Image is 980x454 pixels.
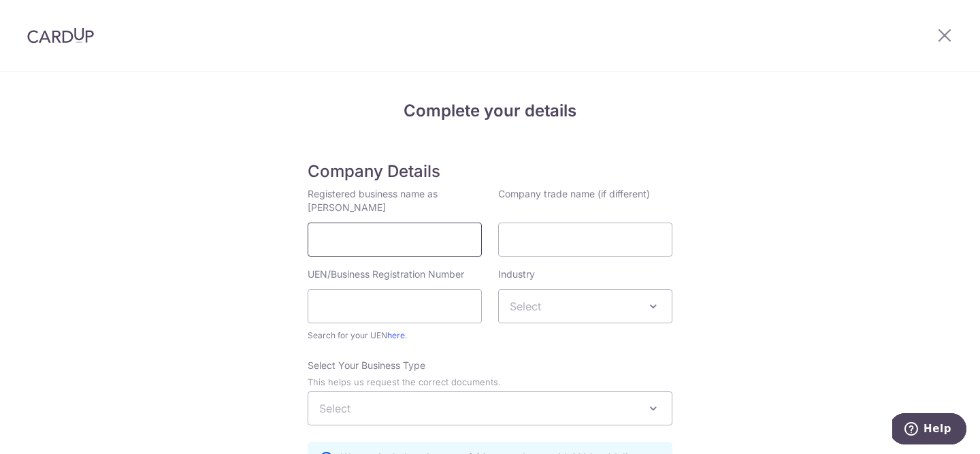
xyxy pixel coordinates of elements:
[308,267,464,281] label: UEN/Business Registration Number
[308,377,501,387] small: This helps us request the correct documents.
[31,10,59,22] span: Help
[308,161,672,182] h5: Company Details
[308,329,482,342] span: Search for your UEN .
[308,359,425,372] label: Select Your Business Type
[498,267,535,281] label: Industry
[510,299,541,313] span: Select
[308,99,672,123] h4: Complete your details
[387,330,405,340] a: here
[27,27,94,44] img: CardUp
[319,402,350,415] span: Select
[498,187,650,201] label: Company trade name (if different)
[892,413,966,447] iframe: Opens a widget where you can find more information
[308,187,482,214] label: Registered business name as [PERSON_NAME]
